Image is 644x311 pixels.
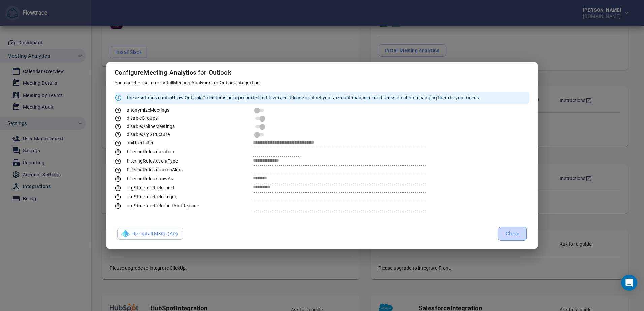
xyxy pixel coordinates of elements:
div: Open Intercom Messenger [621,275,637,291]
span: Meeting duration in minutes filter at the API fetch stage (data filter) [115,149,174,154]
span: disableOnlineMeetings [115,124,175,129]
button: Close [498,227,527,241]
h5: Configure Meeting Analytics for Outlook [115,69,529,77]
span: Applies a regex rule to org structure field(s) at the API fetch stage (data filter) [115,194,177,199]
span: filteringRules.showAs [115,176,173,181]
span: Org structure field to use at the API fetch stage (supports multi-field construct) - Example: "de... [115,185,174,191]
p: You can choose to re-install Meeting Analytics for Outlook integration: [115,79,529,86]
span: Anonymize all meeting subjects at the API fetch stage (privacy filter) [115,107,170,113]
span: Disable org structure resolution at the API fetch stage (privacy filter) [115,132,170,137]
button: LogoRe-install M365 (AD) [117,228,183,240]
span: filteringRules.eventType [115,158,178,164]
div: These settings control how Outlook Calendar is being imported to Flowtrace. Please contact your a... [126,92,480,104]
span: Close [506,229,519,238]
span: Filter users by group name or object ID (user data filter) - Example: "flowtrace-pilot-users@comp... [115,140,154,145]
span: Disable group resolution at the API fetch stage [115,115,158,121]
span: orgStructureField.findAndReplace [115,203,199,208]
span: Re-install M365 (AD) [123,230,178,238]
img: Logo [121,230,130,238]
span: filteringRules.domainAlias [115,167,183,172]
